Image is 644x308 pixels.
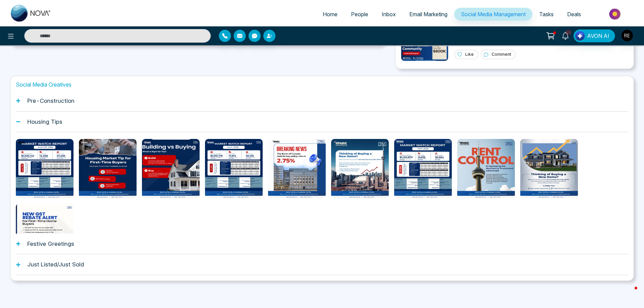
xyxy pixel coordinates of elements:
img: Nova CRM Logo [11,5,51,22]
p: Comment [492,51,511,57]
button: AVON AI [574,29,615,42]
span: Inbox [382,11,396,18]
span: Deals [567,11,581,18]
a: 10 [557,29,574,41]
h1: Festive Greetings [27,240,74,247]
span: 10 [565,29,572,35]
h1: Social Media Creatives [16,81,628,88]
span: AVON AI [587,32,609,40]
a: Tasks [532,8,560,21]
span: Home [323,11,338,18]
p: Like [465,51,474,57]
h1: Housing Tips [27,118,62,125]
a: Home [316,8,344,21]
span: People [351,11,368,18]
h1: Pre-Construction [27,97,75,104]
span: Tasks [539,11,554,18]
iframe: Intercom live chat [621,285,637,301]
a: Email Marketing [403,8,454,21]
h1: Just Listed/Just Sold [27,261,84,268]
a: Inbox [375,8,403,21]
img: User Avatar [621,30,633,41]
a: People [344,8,375,21]
a: Social Media Management [454,8,532,21]
span: Email Marketing [409,11,447,18]
img: Lead Flow [575,31,585,41]
span: Social Media Management [461,11,526,18]
img: Market-place.gif [591,6,640,22]
a: Deals [560,8,588,21]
